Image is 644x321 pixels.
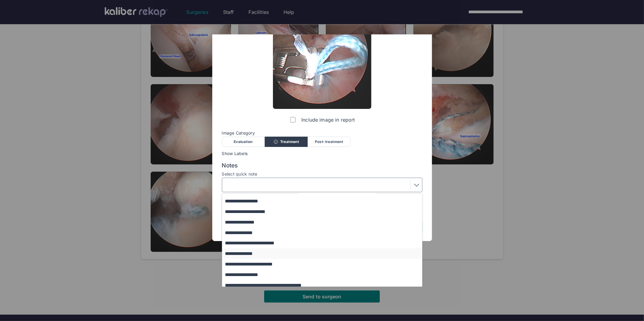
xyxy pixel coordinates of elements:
div: Post-treatment [308,137,351,147]
label: Select quick note [222,172,422,176]
span: Notes [222,162,422,169]
div: Evaluation [222,137,265,147]
span: Image Category [222,131,422,135]
label: Include image in report [289,114,355,126]
img: ch1_image_011.jpg [273,11,371,109]
span: Show Labels [222,151,422,156]
input: Include image in report [290,117,296,122]
div: Treatment [265,137,308,147]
